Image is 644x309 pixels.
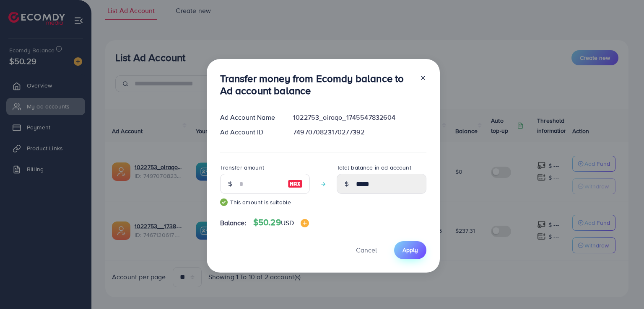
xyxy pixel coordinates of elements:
[394,241,426,259] button: Apply
[220,198,310,206] small: This amount is suitable
[356,245,377,255] span: Cancel
[220,218,247,228] span: Balance:
[213,113,287,122] div: Ad Account Name
[402,246,418,254] span: Apply
[301,219,309,227] img: image
[281,218,294,227] span: USD
[220,72,413,97] h3: Transfer money from Ecomdy balance to Ad account balance
[608,271,638,303] iframe: Chat
[286,127,433,137] div: 7497070823170277392
[220,198,228,206] img: guide
[337,163,411,172] label: Total balance in ad account
[213,127,287,137] div: Ad Account ID
[286,113,433,122] div: 1022753_oiraqo_1745547832604
[253,217,309,228] h4: $50.29
[220,163,264,172] label: Transfer amount
[345,241,387,259] button: Cancel
[288,179,303,189] img: image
